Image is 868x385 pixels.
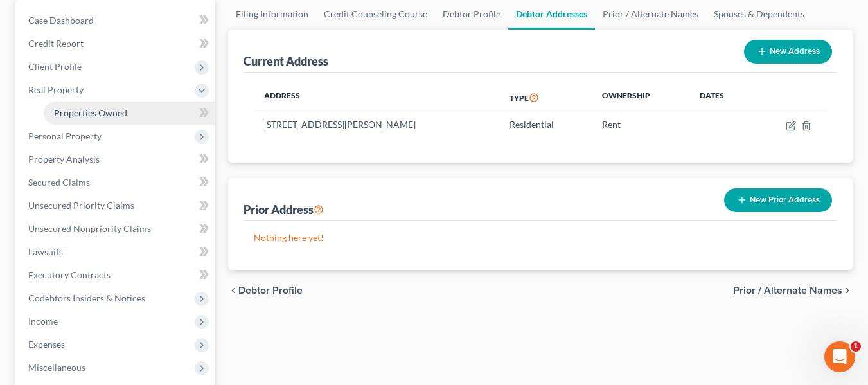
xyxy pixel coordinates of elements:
a: Secured Claims [18,171,215,194]
span: Real Property [28,84,84,95]
span: 1 [851,341,861,352]
span: Miscellaneous [28,362,85,373]
a: Property Analysis [18,148,215,171]
span: Secured Claims [28,177,90,188]
p: Nothing here yet! [254,231,827,244]
td: Rent [592,112,690,137]
span: Personal Property [28,130,102,141]
th: Type [499,83,592,112]
a: Lawsuits [18,240,215,264]
span: Income [28,316,58,327]
span: Lawsuits [28,246,63,257]
a: Unsecured Nonpriority Claims [18,217,215,240]
td: Residential [499,112,592,137]
th: Ownership [592,83,690,112]
span: Debtor Profile [238,285,303,296]
a: Unsecured Priority Claims [18,194,215,217]
span: Properties Owned [54,107,127,118]
a: Credit Report [18,32,215,55]
span: Executory Contracts [28,269,111,280]
a: Executory Contracts [18,264,215,287]
span: Case Dashboard [28,15,94,26]
span: Credit Report [28,38,84,49]
a: Case Dashboard [18,9,215,32]
span: Property Analysis [28,154,100,165]
button: New Prior Address [724,188,832,212]
div: Prior Address [244,202,324,217]
span: Unsecured Priority Claims [28,200,134,211]
span: Client Profile [28,61,82,72]
button: chevron_left Debtor Profile [228,285,303,296]
a: Properties Owned [44,102,215,125]
button: Prior / Alternate Names chevron_right [733,285,853,296]
iframe: Intercom live chat [824,341,855,372]
i: chevron_right [842,285,853,296]
th: Dates [689,83,754,112]
th: Address [254,83,499,112]
span: Codebtors Insiders & Notices [28,292,145,303]
span: Unsecured Nonpriority Claims [28,223,151,234]
div: Current Address [244,53,328,69]
button: New Address [744,40,832,64]
i: chevron_left [228,285,238,296]
span: Expenses [28,339,65,350]
span: Prior / Alternate Names [733,285,842,296]
td: [STREET_ADDRESS][PERSON_NAME] [254,112,499,137]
